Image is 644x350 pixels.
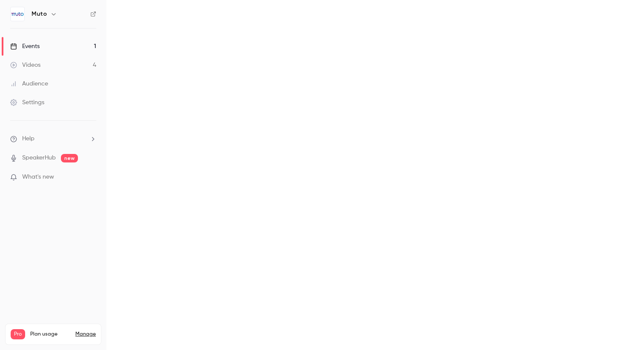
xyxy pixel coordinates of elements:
li: help-dropdown-opener [10,134,96,143]
h6: Muto [32,10,47,18]
a: Manage [75,331,96,338]
iframe: Noticeable Trigger [86,174,96,181]
div: Events [10,42,40,51]
span: new [61,154,78,162]
span: Help [22,134,34,143]
span: Plan usage [30,331,70,338]
a: SpeakerHub [22,154,56,162]
span: Pro [11,329,25,339]
div: Settings [10,98,44,107]
span: What's new [22,173,54,182]
img: Muto [11,7,24,21]
div: Audience [10,80,48,88]
div: Videos [10,61,40,69]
